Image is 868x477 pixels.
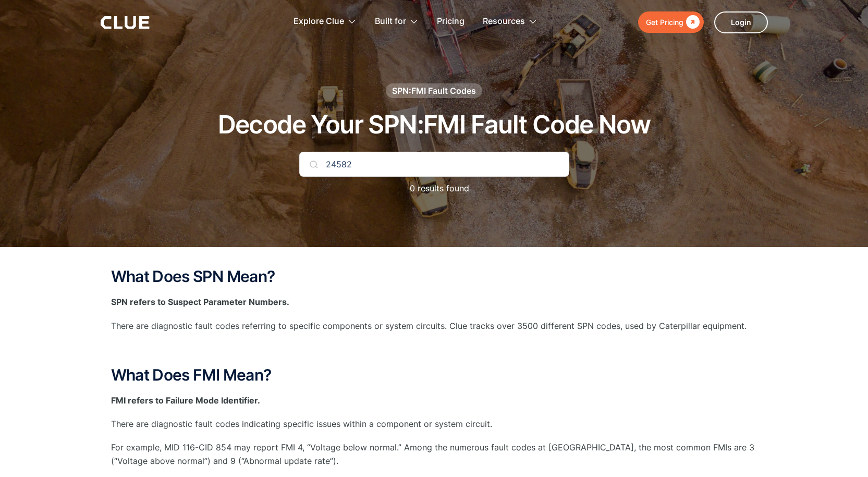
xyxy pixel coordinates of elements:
[111,297,289,307] strong: SPN refers to Suspect Parameter Numbers.
[111,441,757,467] p: For example, MID 116-CID 854 may report FMI 4, “Voltage below normal.” Among the numerous fault c...
[399,182,469,195] p: 0 results found
[299,152,569,177] input: Search Your Code...
[483,5,537,38] div: Resources
[111,395,260,406] strong: FMI refers to Failure Mode Identifier.
[218,111,651,139] h1: Decode Your SPN:FMI Fault Code Now
[111,320,757,333] p: There are diagnostic fault codes referring to specific components or system circuits. Clue tracks...
[638,11,704,33] a: Get Pricing
[111,268,757,285] h2: What Does SPN Mean?
[392,85,476,96] div: SPN:FMI Fault Codes
[483,5,525,38] div: Resources
[294,5,344,38] div: Explore Clue
[111,366,757,384] h2: What Does FMI Mean?
[111,418,757,431] p: There are diagnostic fault codes indicating specific issues within a component or system circuit.
[375,5,419,38] div: Built for
[375,5,406,38] div: Built for
[111,343,757,356] p: ‍
[646,16,683,29] div: Get Pricing
[683,16,700,29] div: 
[294,5,357,38] div: Explore Clue
[714,11,768,33] a: Login
[437,5,464,38] a: Pricing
